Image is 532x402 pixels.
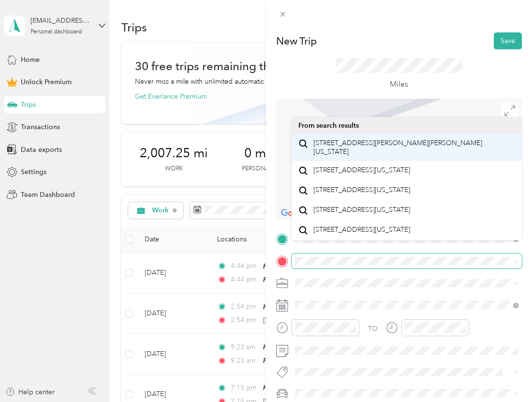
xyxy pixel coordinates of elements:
[313,186,410,194] span: [STREET_ADDRESS][US_STATE]
[313,166,410,175] span: [STREET_ADDRESS][US_STATE]
[313,139,516,156] span: [STREET_ADDRESS][PERSON_NAME][PERSON_NAME][US_STATE]
[494,32,522,49] button: Save
[478,348,532,402] iframe: Everlance-gr Chat Button Frame
[368,324,378,334] div: TO
[276,34,317,48] p: New Trip
[279,207,310,220] img: Google
[279,207,310,220] a: Open this area in Google Maps (opens a new window)
[298,121,359,130] span: From search results
[390,78,408,90] p: Miles
[313,225,410,234] span: [STREET_ADDRESS][US_STATE]
[313,206,410,214] span: [STREET_ADDRESS][US_STATE]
